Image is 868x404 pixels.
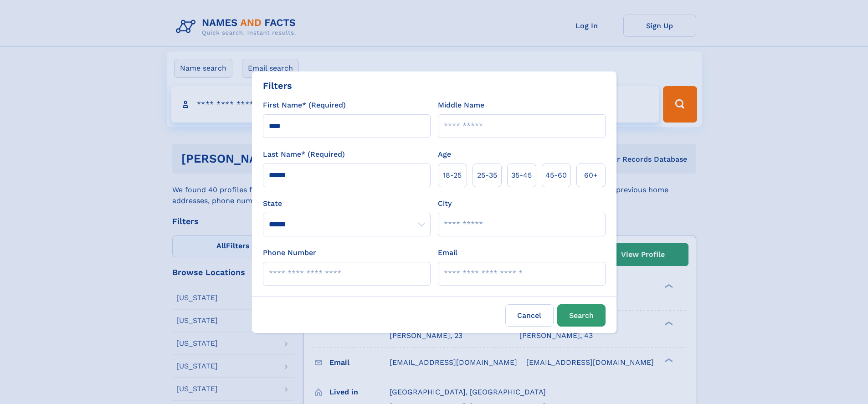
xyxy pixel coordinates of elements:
span: 18‑25 [443,170,462,181]
label: Middle Name [438,100,484,111]
span: 45‑60 [545,170,567,181]
label: State [263,198,431,209]
label: Phone Number [263,247,316,258]
span: 35‑45 [511,170,532,181]
span: 60+ [584,170,598,181]
label: First Name* (Required) [263,100,346,111]
span: 25‑35 [477,170,497,181]
div: Filters [263,79,292,92]
label: City [438,198,452,209]
label: Cancel [505,304,554,327]
label: Last Name* (Required) [263,149,345,160]
button: Search [557,304,606,327]
label: Email [438,247,457,258]
label: Age [438,149,451,160]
